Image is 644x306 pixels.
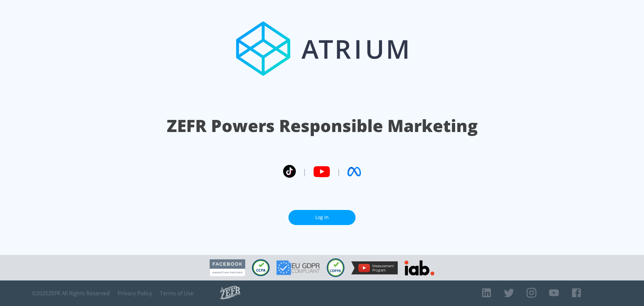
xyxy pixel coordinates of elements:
img: Facebook Marketing Partner [210,259,245,276]
img: COPPA Compliant [327,258,344,277]
span: | [337,167,341,177]
img: CCPA Compliant [252,259,270,276]
a: Log In [288,210,356,225]
a: Terms of Use [160,290,194,297]
a: Privacy Policy [118,290,152,297]
img: IAB [405,260,434,275]
span: | [303,167,307,177]
img: YouTube Measurement Program [351,261,398,274]
img: GDPR Compliant [276,260,320,275]
h1: ZEFR Powers Responsible Marketing [167,114,478,137]
span: © 2025 ZEFR All Rights Reserved [32,290,110,297]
